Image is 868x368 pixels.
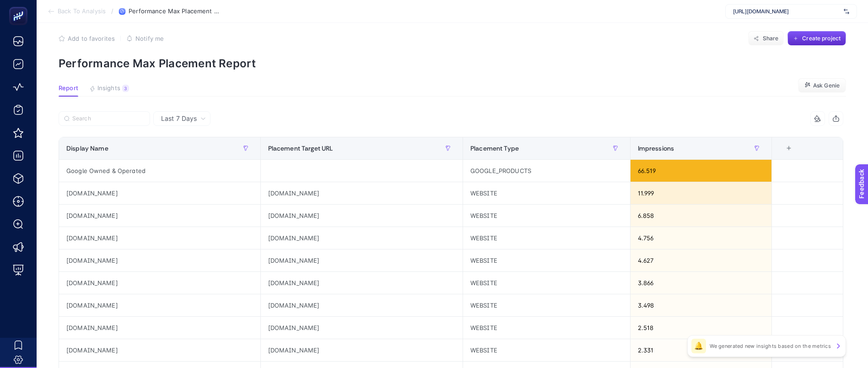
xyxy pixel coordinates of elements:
p: Performance Max Placement Report [59,57,846,70]
div: 3 [122,85,129,92]
button: Add to favorites [59,35,115,42]
span: Placement Target URL [268,145,333,152]
div: [DOMAIN_NAME] [59,249,260,271]
div: [DOMAIN_NAME] [59,317,260,339]
div: [DOMAIN_NAME] [261,227,463,249]
div: [DOMAIN_NAME] [261,182,463,204]
span: Insights [97,85,120,92]
div: WEBSITE [463,227,630,249]
div: GOOGLE_PRODUCTS [463,160,630,182]
div: WEBSITE [463,182,630,204]
button: Notify me [126,35,164,42]
div: [DOMAIN_NAME] [59,294,260,316]
div: 11.999 [631,182,771,204]
span: Back To Analysis [58,8,106,15]
div: + [780,145,798,152]
div: 3.498 [631,294,771,316]
button: Share [748,31,784,46]
div: Google Owned & Operated [59,160,260,182]
img: svg%3e [844,7,849,16]
span: Share [763,35,779,42]
div: [DOMAIN_NAME] [261,294,463,316]
div: WEBSITE [463,339,630,361]
span: Notify me [135,35,164,42]
input: Search [72,115,145,122]
div: WEBSITE [463,317,630,339]
div: [DOMAIN_NAME] [261,339,463,361]
div: WEBSITE [463,249,630,271]
span: Add to favorites [68,35,115,42]
div: [DOMAIN_NAME] [59,339,260,361]
div: [DOMAIN_NAME] [59,227,260,249]
div: 4.627 [631,249,771,271]
div: 🔔 [691,339,706,353]
div: 2.331 [631,339,771,361]
span: [URL][DOMAIN_NAME] [733,8,840,15]
div: WEBSITE [463,272,630,294]
div: 4 items selected [779,145,787,165]
span: Display Name [66,145,108,152]
div: WEBSITE [463,205,630,227]
div: [DOMAIN_NAME] [261,317,463,339]
div: 66.519 [631,160,771,182]
div: [DOMAIN_NAME] [261,249,463,271]
span: Feedback [5,3,35,10]
button: Create project [787,31,846,46]
div: [DOMAIN_NAME] [261,205,463,227]
div: [DOMAIN_NAME] [59,205,260,227]
span: Impressions [638,145,674,152]
span: / [111,7,113,15]
div: 4.756 [631,227,771,249]
span: Ask Genie [813,82,840,89]
span: Create project [802,35,841,42]
div: 2.518 [631,317,771,339]
span: Report [59,85,78,92]
p: We generated new insights based on the metrics [710,342,831,350]
span: Performance Max Placement Report [129,8,220,15]
div: [DOMAIN_NAME] [261,272,463,294]
div: [DOMAIN_NAME] [59,272,260,294]
span: Last 7 Days [161,114,197,123]
span: Placement Type [470,145,519,152]
button: Ask Genie [798,78,846,93]
div: 6.858 [631,205,771,227]
div: WEBSITE [463,294,630,316]
div: [DOMAIN_NAME] [59,182,260,204]
div: 3.866 [631,272,771,294]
